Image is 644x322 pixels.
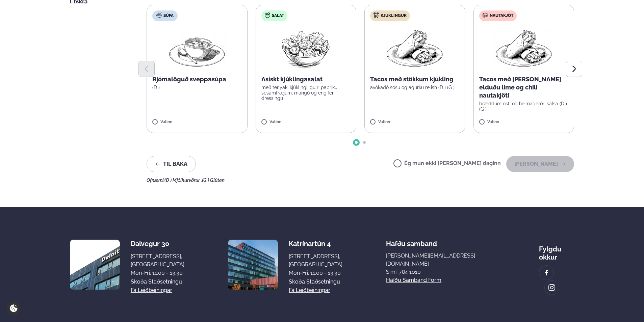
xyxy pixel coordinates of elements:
span: Salat [272,13,284,19]
button: [PERSON_NAME] [506,156,574,172]
span: Hafðu samband [386,234,437,248]
span: Nautakjöt [490,13,513,19]
p: Tacos með [PERSON_NAME] elduðu lime og chili nautakjöti [479,75,569,100]
a: Cookie settings [7,301,21,315]
a: Fá leiðbeiningar [131,286,172,294]
a: Hafðu samband form [386,276,441,284]
span: Súpa [163,13,174,19]
button: Til baka [147,156,196,172]
button: Next slide [566,61,582,77]
a: image alt [545,280,559,295]
div: Ofnæmi: [147,178,574,183]
p: (D ) [152,85,242,90]
p: Rjómalöguð sveppasúpa [152,75,242,83]
img: chicken.svg [373,12,379,18]
img: image alt [543,269,550,277]
img: beef.svg [483,12,488,18]
p: Tacos með stökkum kjúkling [370,75,460,83]
a: image alt [539,266,553,280]
img: image alt [548,284,556,292]
img: Wraps.png [494,27,553,70]
span: Go to slide 1 [355,141,358,144]
a: [PERSON_NAME][EMAIL_ADDRESS][DOMAIN_NAME] [386,252,495,268]
img: image alt [70,240,120,290]
p: Sími: 784 1010 [386,268,495,276]
span: (D ) Mjólkurvörur , [164,178,202,183]
p: bræddum osti og heimagerðri salsa (D ) (G ) [479,101,569,112]
a: Skoða staðsetningu [131,278,182,286]
span: (G ) Glúten [202,178,225,183]
div: Dalvegur 30 [131,240,184,248]
img: image alt [228,240,278,290]
img: Salad.png [276,27,336,70]
p: Asískt kjúklingasalat [261,75,351,83]
button: Previous slide [138,61,155,77]
div: [STREET_ADDRESS], [GEOGRAPHIC_DATA] [131,252,184,269]
div: Mon-Fri: 11:00 - 13:30 [289,269,342,277]
div: Katrínartún 4 [289,240,342,248]
span: Go to slide 2 [363,141,366,144]
div: [STREET_ADDRESS], [GEOGRAPHIC_DATA] [289,252,342,269]
img: Soup.png [167,27,227,70]
a: Fá leiðbeiningar [289,286,330,294]
p: avókadó sósu og agúrku relish (D ) (G ) [370,85,460,90]
img: soup.svg [156,12,162,18]
p: með teriyaki kjúklingi, gulri papriku, sesamfræjum, mangó og engifer dressingu [261,85,351,101]
img: salad.svg [265,12,270,18]
img: Wraps.png [385,27,444,70]
a: Skoða staðsetningu [289,278,340,286]
span: Kjúklingur [381,13,407,19]
div: Fylgdu okkur [539,240,574,261]
div: Mon-Fri: 11:00 - 13:30 [131,269,184,277]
